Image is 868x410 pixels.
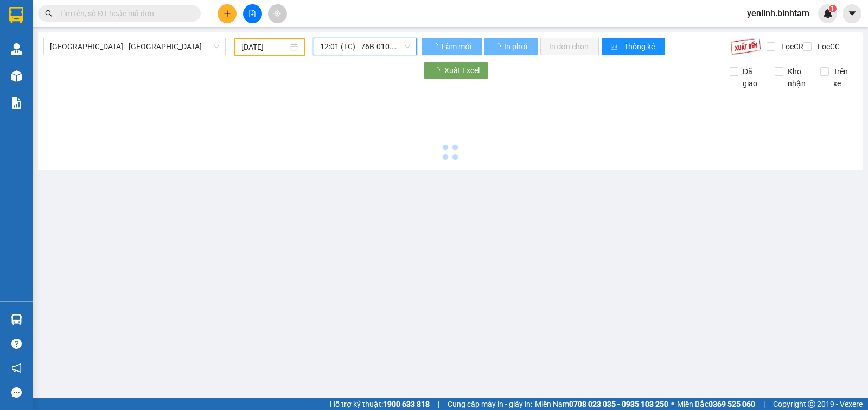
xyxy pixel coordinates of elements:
[738,66,767,89] span: Đã giao
[829,5,837,12] sup: 1
[243,4,262,23] button: file-add
[671,402,674,406] span: ⚪️
[330,398,430,410] span: Hỗ trợ kỹ thuật:
[218,4,237,23] button: plus
[843,4,861,23] button: caret-down
[777,41,805,53] span: Lọc CR
[438,398,439,410] span: |
[424,62,488,79] button: Xuất Excel
[831,5,834,12] span: 1
[11,97,22,109] img: solution-icon
[783,66,812,89] span: Kho nhận
[624,41,656,53] span: Thống kê
[11,387,22,398] span: message
[738,6,818,20] span: yenlinh.binhtam
[569,400,668,408] strong: 0708 023 035 - 0935 103 250
[241,41,289,53] input: 09/08/2025
[823,9,833,18] img: icon-new-feature
[11,339,22,349] span: question-circle
[813,41,841,53] span: Lọc CC
[248,10,256,17] span: file-add
[847,9,857,18] span: caret-down
[808,400,815,408] span: copyright
[677,398,755,410] span: Miền Bắc
[45,10,53,17] span: search
[763,398,765,410] span: |
[224,10,231,17] span: plus
[540,38,599,55] button: In đơn chọn
[535,398,668,410] span: Miền Nam
[422,38,482,55] button: Làm mới
[484,38,538,55] button: In phơi
[11,314,22,325] img: warehouse-icon
[442,41,473,53] span: Làm mới
[448,398,532,410] span: Cung cấp máy in - giấy in:
[273,10,281,17] span: aim
[829,66,857,89] span: Trên xe
[709,400,755,408] strong: 0369 525 060
[730,38,761,55] img: 9k=
[610,43,620,51] span: bar-chart
[11,43,22,55] img: warehouse-icon
[383,400,430,408] strong: 1900 633 818
[493,43,502,50] span: loading
[268,4,287,23] button: aim
[50,38,219,55] span: Quảng Ngãi - Hà Nội
[60,8,188,19] input: Tìm tên, số ĐT hoặc mã đơn
[431,43,440,50] span: loading
[504,41,529,53] span: In phơi
[602,38,665,55] button: bar-chartThống kê
[320,38,410,55] span: 12:01 (TC) - 76B-010.83
[11,363,22,373] span: notification
[11,70,22,82] img: warehouse-icon
[9,7,23,23] img: logo-vxr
